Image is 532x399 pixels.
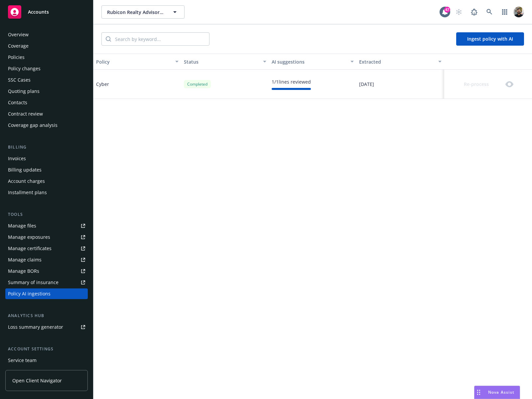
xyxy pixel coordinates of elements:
button: Ingest policy with AI [456,32,524,46]
a: Contract review [5,109,88,119]
button: AI suggestions [269,54,357,70]
div: 47 [444,7,450,13]
span: Nova Assist [488,389,514,395]
div: Account settings [5,346,88,352]
div: Analytics hub [5,312,88,319]
div: Coverage [8,41,29,51]
a: Report a Bug [467,5,481,19]
a: Contacts [5,97,88,108]
div: Completed [184,80,211,88]
div: Invoices [8,153,26,164]
div: Policy [96,58,171,65]
button: Nova Assist [474,386,520,399]
button: Status [181,54,269,70]
div: Policy changes [8,63,41,74]
button: Policy [93,54,181,70]
div: Loss summary generator [8,322,63,332]
div: Contacts [8,97,27,108]
div: Manage BORs [8,266,39,276]
div: Service team [8,355,37,366]
div: Manage certificates [8,243,52,254]
div: Installment plans [8,187,47,198]
span: Accounts [28,9,49,15]
a: Billing updates [5,165,88,175]
div: Cyber [96,81,109,88]
div: Policy AI ingestions [8,288,51,299]
a: Summary of insurance [5,277,88,288]
div: SSC Cases [8,75,31,85]
input: Search by keyword... [111,33,209,45]
a: SSC Cases [5,75,88,85]
div: Status [184,58,259,65]
span: Rubicon Realty Advisors Inc [107,9,165,16]
a: Coverage gap analysis [5,120,88,131]
a: Accounts [5,3,88,21]
div: Summary of insurance [8,277,59,288]
a: Switch app [498,5,511,19]
a: Policy changes [5,63,88,74]
a: Overview [5,29,88,40]
div: Overview [8,29,29,40]
div: 1 / 1 lines reviewed [272,78,311,85]
div: Billing updates [8,165,42,175]
a: Quoting plans [5,86,88,97]
img: photo [513,7,524,17]
a: Policies [5,52,88,63]
a: Account charges [5,176,88,187]
a: Installment plans [5,187,88,198]
svg: Search [106,36,111,42]
a: Coverage [5,41,88,51]
div: Manage claims [8,254,42,265]
a: Invoices [5,153,88,164]
div: Drag to move [474,386,483,399]
a: Manage claims [5,254,88,265]
a: Manage BORs [5,266,88,276]
span: Open Client Navigator [12,377,62,384]
div: Manage exposures [8,232,50,242]
a: Manage files [5,220,88,231]
div: Coverage gap analysis [8,120,58,131]
a: Start snowing [452,5,465,19]
a: Manage certificates [5,243,88,254]
div: Tools [5,211,88,218]
a: Policy AI ingestions [5,288,88,299]
span: [DATE] [359,81,374,88]
div: Billing [5,144,88,151]
div: Quoting plans [8,86,40,97]
a: Search [483,5,496,19]
button: Rubicon Realty Advisors Inc [101,5,185,19]
a: Service team [5,355,88,366]
button: Extracted [356,54,444,70]
a: Manage exposures [5,232,88,242]
div: Contract review [8,109,43,119]
div: Account charges [8,176,45,187]
div: Policies [8,52,25,63]
div: AI suggestions [272,58,347,65]
div: Extracted [359,58,434,65]
div: Manage files [8,220,36,231]
a: Loss summary generator [5,322,88,332]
